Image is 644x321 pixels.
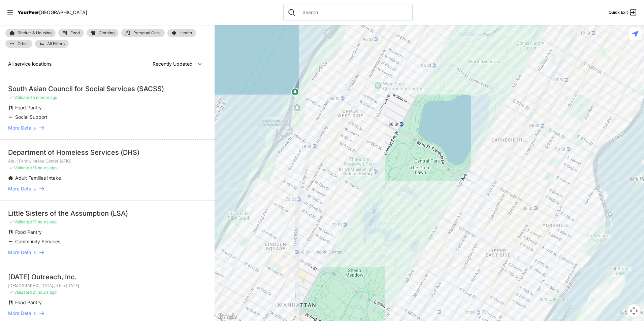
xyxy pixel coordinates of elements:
span: All service locations [8,61,52,67]
span: More Details [8,249,36,256]
span: Adult Families Intake [15,175,61,181]
span: Quick Exit [609,10,628,15]
a: Other [5,40,32,48]
span: Health [180,31,192,35]
input: Search [298,9,408,16]
div: Little Sisters of the Assumption (LSA) [8,209,206,218]
span: Other [18,42,28,46]
a: Food [58,29,84,37]
span: ✓ Validated [9,219,32,224]
button: Map camera controls [627,304,641,318]
span: Community Services [15,239,60,244]
span: Shelter & Housing [18,31,52,35]
a: All Filters [35,40,69,48]
a: More Details [8,185,206,192]
a: Personal Care [121,29,165,37]
a: Shelter & Housing [5,29,56,37]
span: Clothing [99,31,115,35]
span: More Details [8,310,36,317]
span: ✓ Validated [9,165,32,170]
div: South Asian Council for Social Services (SACSS) [8,84,206,94]
a: Quick Exit [609,8,637,16]
span: [GEOGRAPHIC_DATA] [39,9,87,15]
span: a minute ago [33,95,57,100]
a: More Details [8,124,206,131]
a: YourPeer[GEOGRAPHIC_DATA] [18,10,87,14]
span: More Details [8,124,36,131]
div: Department of Homeless Services (DHS) [8,148,206,157]
span: Personal Care [133,31,161,35]
a: Health [167,29,196,37]
a: More Details [8,249,206,256]
span: Food Pantry [15,105,42,110]
p: [DEMOGRAPHIC_DATA] of the [DATE] [8,283,206,288]
span: ✓ Validated [9,290,32,295]
a: Open this area in Google Maps (opens a new window) [216,312,238,321]
span: 16 hours ago [33,165,57,170]
span: YourPeer [18,9,39,15]
p: Adult Family Intake Center (AFIC) [8,158,206,164]
a: Clothing [87,29,119,37]
img: Google [216,312,238,321]
span: Food [70,31,80,35]
div: [DATE] Outreach, Inc. [8,272,206,282]
span: All Filters [47,42,65,46]
span: Social Support [15,114,47,120]
a: More Details [8,310,206,317]
span: 21 hours ago [33,290,57,295]
span: ✓ Validated [9,95,32,100]
span: 17 hours ago [33,219,57,224]
span: Food Pantry [15,229,42,235]
span: Food Pantry [15,299,42,305]
span: More Details [8,185,36,192]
